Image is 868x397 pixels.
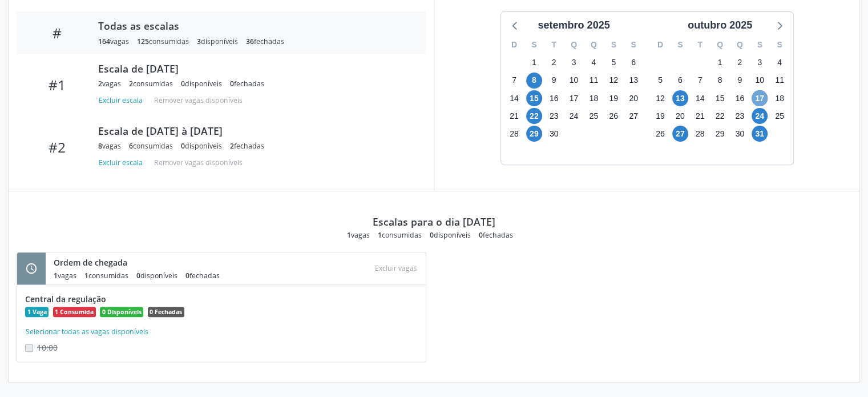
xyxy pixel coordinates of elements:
span: sexta-feira, 24 de outubro de 2025 [752,108,768,124]
div: #2 [25,139,90,155]
div: fechadas [230,141,264,151]
div: consumidas [129,79,173,89]
span: segunda-feira, 29 de setembro de 2025 [526,126,542,142]
span: domingo, 14 de setembro de 2025 [506,90,522,106]
div: T [544,36,564,54]
div: consumidas [129,141,173,151]
span: 6 [129,141,133,151]
span: segunda-feira, 22 de setembro de 2025 [526,108,542,124]
div: S [770,36,790,54]
span: terça-feira, 7 de outubro de 2025 [692,73,708,89]
span: 8 [98,141,102,151]
span: terça-feira, 23 de setembro de 2025 [546,108,562,124]
span: quarta-feira, 10 de setembro de 2025 [566,73,582,89]
span: 1 [54,271,58,280]
div: Q [730,36,750,54]
span: quinta-feira, 2 de outubro de 2025 [732,55,748,71]
span: quarta-feira, 8 de outubro de 2025 [712,73,728,89]
span: sexta-feira, 19 de setembro de 2025 [605,90,621,106]
div: disponíveis [181,79,222,89]
span: domingo, 7 de setembro de 2025 [506,73,522,89]
span: sexta-feira, 26 de setembro de 2025 [605,108,621,124]
div: Ordem de chegada [54,256,228,268]
div: Q [564,36,584,54]
span: domingo, 21 de setembro de 2025 [506,108,522,124]
div: disponíveis [430,230,471,240]
span: segunda-feira, 1 de setembro de 2025 [526,55,542,71]
span: terça-feira, 28 de outubro de 2025 [692,126,708,142]
div: disponíveis [197,37,238,46]
button: Excluir escala [98,93,147,108]
span: 1 Consumida [53,307,96,317]
span: quinta-feira, 30 de outubro de 2025 [732,126,748,142]
div: Escolha as vagas para excluir [370,260,422,276]
span: quinta-feira, 25 de setembro de 2025 [586,108,601,124]
span: 0 [181,141,185,151]
div: consumidas [378,230,422,240]
div: disponíveis [181,141,222,151]
span: 1 [84,271,88,280]
span: domingo, 28 de setembro de 2025 [506,126,522,142]
span: 1 Vaga [25,307,49,317]
div: # [25,25,90,41]
span: sábado, 18 de outubro de 2025 [772,90,788,106]
span: 0 Disponíveis [100,307,143,317]
button: Excluir escala [98,155,147,170]
span: sexta-feira, 10 de outubro de 2025 [752,73,768,89]
span: 1 [378,230,382,240]
div: fechadas [230,79,264,89]
div: D [651,36,671,54]
span: domingo, 12 de outubro de 2025 [652,90,668,106]
span: Não é possivel realocar uma vaga consumida [37,342,58,353]
span: quarta-feira, 3 de setembro de 2025 [566,55,582,71]
span: terça-feira, 2 de setembro de 2025 [546,55,562,71]
span: 0 [479,230,483,240]
span: quinta-feira, 18 de setembro de 2025 [586,90,601,106]
span: 125 [137,37,149,46]
span: quarta-feira, 15 de outubro de 2025 [712,90,728,106]
div: Escala de [DATE] [98,62,410,75]
span: 2 [98,79,102,89]
span: quarta-feira, 1 de outubro de 2025 [712,55,728,71]
span: 0 [185,271,189,280]
div: fechadas [246,37,284,46]
span: sexta-feira, 3 de outubro de 2025 [752,55,768,71]
span: sábado, 13 de setembro de 2025 [625,73,641,89]
span: quarta-feira, 29 de outubro de 2025 [712,126,728,142]
span: sexta-feira, 31 de outubro de 2025 [752,126,768,142]
span: 3 [197,37,201,46]
span: segunda-feira, 6 de outubro de 2025 [672,73,688,89]
i: schedule [25,262,38,275]
span: quinta-feira, 4 de setembro de 2025 [586,55,601,71]
span: sábado, 25 de outubro de 2025 [772,108,788,124]
span: 2 [129,79,133,89]
span: quarta-feira, 22 de outubro de 2025 [712,108,728,124]
span: domingo, 5 de outubro de 2025 [652,73,668,89]
span: 0 [181,79,185,89]
span: segunda-feira, 13 de outubro de 2025 [672,90,688,106]
span: 0 [136,271,140,280]
span: terça-feira, 30 de setembro de 2025 [546,126,562,142]
div: consumidas [137,37,189,46]
span: segunda-feira, 8 de setembro de 2025 [526,73,542,89]
span: 164 [98,37,110,46]
div: Central da regulação [25,293,418,305]
button: Selecionar todas as vagas disponíveis [25,326,149,338]
span: terça-feira, 9 de setembro de 2025 [546,73,562,89]
span: terça-feira, 14 de outubro de 2025 [692,90,708,106]
div: S [524,36,544,54]
div: Q [584,36,604,54]
div: consumidas [84,271,128,280]
span: 0 Fechadas [148,307,184,317]
span: sexta-feira, 17 de outubro de 2025 [752,90,768,106]
span: quinta-feira, 16 de outubro de 2025 [732,90,748,106]
div: Q [710,36,730,54]
div: Todas as escalas [98,19,410,32]
span: sábado, 11 de outubro de 2025 [772,73,788,89]
div: vagas [98,141,121,151]
div: #1 [25,77,90,93]
span: domingo, 26 de outubro de 2025 [652,126,668,142]
span: segunda-feira, 27 de outubro de 2025 [672,126,688,142]
div: S [750,36,770,54]
span: quinta-feira, 11 de setembro de 2025 [586,73,601,89]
